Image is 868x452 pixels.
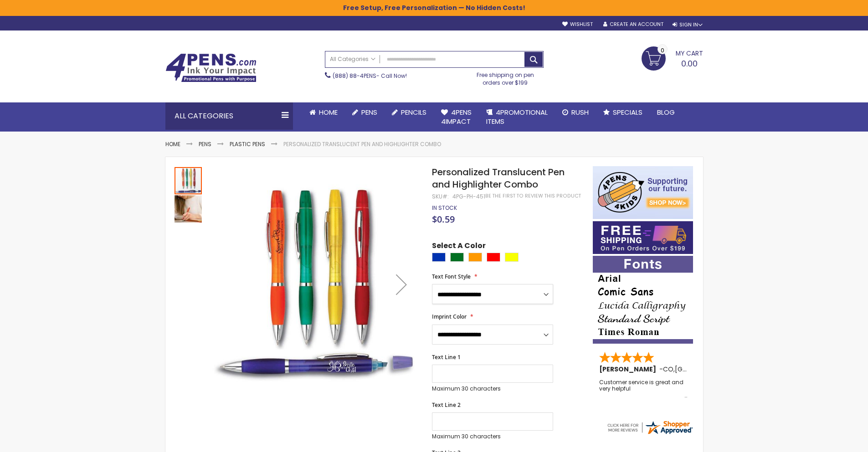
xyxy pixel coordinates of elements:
[606,419,693,436] img: 4pens.com widget logo
[650,102,682,122] a: Blog
[659,365,742,374] span: - ,
[642,46,703,69] a: 0.00 0
[434,102,479,132] a: 4Pens4impact
[606,430,693,437] a: 4pens.com certificate URL
[283,141,441,148] li: Personalized Translucent Pen and Highlighter Combo
[441,107,472,126] span: 4Pens 4impact
[345,102,385,122] a: Pens
[613,107,642,117] span: Specials
[486,107,548,126] span: 4PROMOTIONAL ITEMS
[432,213,455,225] span: $0.59
[432,253,446,262] div: Blue
[385,102,434,122] a: Pencils
[333,72,376,80] a: (888) 88-4PENS
[487,253,500,262] div: Red
[562,21,593,28] a: Wishlist
[432,204,457,212] div: Availability
[681,58,698,69] span: 0.00
[432,204,457,212] span: In stock
[593,256,693,344] img: font-personalization-examples
[230,140,265,148] a: Plastic Pens
[657,107,675,117] span: Blog
[675,365,742,374] span: [GEOGRAPHIC_DATA]
[599,365,659,374] span: [PERSON_NAME]
[165,140,180,148] a: Home
[479,102,555,132] a: 4PROMOTIONALITEMS
[330,56,375,63] span: All Categories
[432,433,553,440] p: Maximum 30 characters
[432,353,461,361] span: Text Line 1
[571,107,589,117] span: Rush
[432,385,553,392] p: Maximum 30 characters
[432,401,461,409] span: Text Line 2
[302,102,345,122] a: Home
[165,53,257,82] img: 4Pens Custom Pens and Promotional Products
[432,313,467,320] span: Imprint Color
[432,166,565,191] span: Personalized Translucent Pen and Highlighter Combo
[383,166,420,402] div: Next
[673,21,703,28] div: Sign In
[452,193,485,200] div: 4PG-PH-451
[793,427,868,452] iframe: Google Customer Reviews
[599,379,688,399] div: Customer service is great and very helpful
[212,179,420,387] img: Personalized Translucent Pen and Highlighter Combo
[175,166,203,194] div: Personalized Translucent Pen and Highlighter Combo
[485,193,581,199] a: Be the first to review this product
[199,140,211,148] a: Pens
[596,102,650,122] a: Specials
[505,253,519,262] div: Yellow
[603,21,663,28] a: Create an Account
[593,166,693,219] img: 4pens 4 kids
[432,193,449,200] strong: SKU
[450,253,464,262] div: Green
[593,221,693,254] img: Free shipping on orders over $199
[401,107,426,117] span: Pencils
[663,365,673,374] span: CO
[175,195,202,223] img: Personalized Translucent Pen and Highlighter Combo
[165,102,293,130] div: All Categories
[555,102,596,122] a: Rush
[432,241,486,253] span: Select A Color
[325,51,380,66] a: All Categories
[432,273,471,280] span: Text Font Style
[175,194,202,223] div: Personalized Translucent Pen and Highlighter Combo
[319,107,338,117] span: Home
[468,253,482,262] div: Orange
[661,46,664,55] span: 0
[361,107,377,117] span: Pens
[467,68,544,86] div: Free shipping on pen orders over $199
[333,72,407,80] span: - Call Now!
